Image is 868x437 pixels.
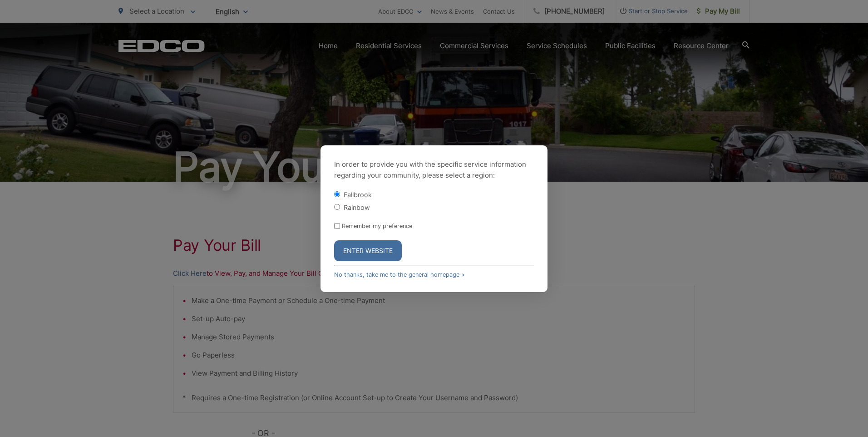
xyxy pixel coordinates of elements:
label: Fallbrook [344,191,372,199]
p: In order to provide you with the specific service information regarding your community, please se... [334,159,534,181]
a: No thanks, take me to the general homepage > [334,271,465,278]
label: Rainbow [344,204,370,211]
label: Remember my preference [342,223,412,229]
button: Enter Website [334,240,402,261]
